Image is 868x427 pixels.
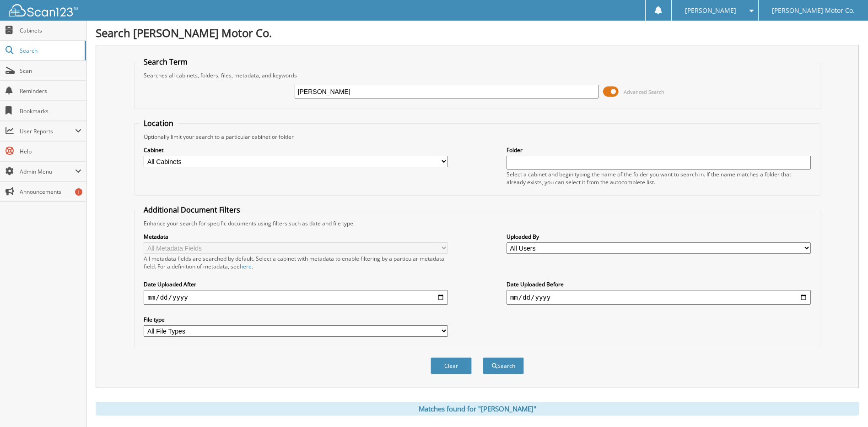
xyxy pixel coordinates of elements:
[139,57,192,67] legend: Search Term
[20,168,75,175] span: Admin Menu
[139,133,815,141] div: Optionally limit your search to a particular cabinet or folder
[144,146,448,154] label: Cabinet
[483,357,524,374] button: Search
[144,290,448,305] input: start
[20,188,81,196] span: Announcements
[20,47,80,55] span: Search
[139,118,178,128] legend: Location
[144,255,448,270] div: All metadata fields are searched by default. Select a cabinet with metadata to enable filtering b...
[20,87,81,95] span: Reminders
[144,233,448,241] label: Metadata
[20,127,75,135] span: User Reports
[507,146,811,154] label: Folder
[507,280,811,288] label: Date Uploaded Before
[507,233,811,241] label: Uploaded By
[144,316,448,323] label: File type
[20,148,81,155] span: Help
[685,8,736,13] span: [PERSON_NAME]
[9,4,78,16] img: scan123-logo-white.svg
[20,27,81,34] span: Cabinets
[96,25,859,40] h1: Search [PERSON_NAME] Motor Co.
[144,280,448,288] label: Date Uploaded After
[139,219,815,227] div: Enhance your search for specific documents using filters such as date and file type.
[240,263,252,270] a: here
[772,8,855,13] span: [PERSON_NAME] Motor Co.
[431,357,472,374] button: Clear
[507,170,811,186] div: Select a cabinet and begin typing the name of the folder you want to search in. If the name match...
[139,205,245,215] legend: Additional Document Filters
[75,188,82,196] div: 1
[624,88,664,95] span: Advanced Search
[139,71,815,79] div: Searches all cabinets, folders, files, metadata, and keywords
[20,67,81,75] span: Scan
[96,402,859,416] div: Matches found for "[PERSON_NAME]"
[20,107,81,115] span: Bookmarks
[507,290,811,305] input: end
